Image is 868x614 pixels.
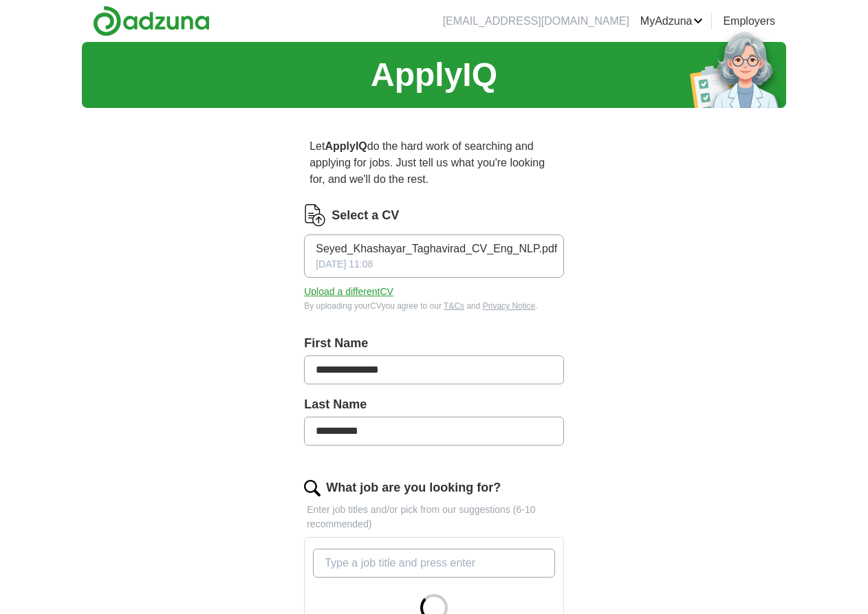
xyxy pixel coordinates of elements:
img: Adzuna logo [93,6,210,36]
a: Privacy Notice [483,301,536,311]
div: By uploading your CV you agree to our and . [304,300,564,312]
button: Seyed_Khashayar_Taghavirad_CV_Eng_NLP.pdf[DATE] 11:08 [304,234,564,278]
li: [EMAIL_ADDRESS][DOMAIN_NAME] [443,13,629,30]
label: Select a CV [332,206,399,225]
label: First Name [304,334,564,353]
strong: ApplyIQ [325,140,367,152]
label: Last Name [304,395,564,414]
a: T&Cs [444,301,464,311]
p: Enter job titles and/or pick from our suggestions (6-10 recommended) [304,503,564,531]
label: What job are you looking for? [326,479,501,497]
span: Seyed_Khashayar_Taghavirad_CV_Eng_NLP.pdf [316,241,557,257]
button: Upload a differentCV [304,285,393,299]
a: MyAdzuna [640,13,704,30]
h1: ApplyIQ [371,50,497,100]
input: Type a job title and press enter [313,549,555,578]
img: CV Icon [304,204,326,226]
span: [DATE] 11:08 [316,257,373,272]
img: search.png [304,480,321,496]
p: Let do the hard work of searching and applying for jobs. Just tell us what you're looking for, an... [304,133,564,193]
a: Employers [723,13,775,30]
